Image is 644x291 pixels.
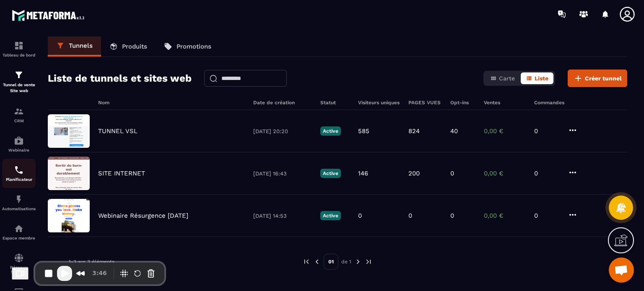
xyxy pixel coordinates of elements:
p: Tableau de bord [2,53,36,57]
a: Promotions [156,36,220,57]
p: 0 [450,170,454,177]
p: [DATE] 20:20 [253,128,312,134]
a: Produits [101,36,156,57]
p: 01 [324,254,338,270]
a: formationformationCRM [2,100,36,129]
a: automationsautomationsAutomatisations [2,188,36,217]
p: 146 [358,170,368,177]
p: 0,00 € [484,212,526,219]
h6: Nom [98,100,245,106]
img: scheduler [14,165,24,175]
img: image [48,199,90,232]
button: Liste [521,72,553,84]
span: Carte [499,75,515,82]
a: automationsautomationsWebinaire [2,129,36,159]
img: prev [313,258,321,265]
h6: Commandes [534,100,564,106]
p: 0 [534,170,559,177]
img: automations [14,224,24,234]
h6: Opt-ins [450,100,475,106]
a: formationformationTableau de bord [2,34,36,64]
p: 824 [408,127,420,135]
p: Active [320,169,341,178]
h6: Date de création [253,100,312,106]
img: logo [12,8,87,23]
a: formationformationTunnel de vente Site web [2,64,36,100]
img: formation [14,106,24,116]
p: Active [320,211,341,220]
p: 585 [358,127,369,135]
span: Créer tunnel [585,74,622,82]
p: Réseaux Sociaux [2,265,36,274]
p: Webinaire [2,148,36,152]
img: social-network [14,253,24,263]
p: SITE INTERNET [98,170,145,177]
h6: Ventes [484,100,526,106]
span: Liste [535,75,548,82]
p: TUNNEL VSL [98,127,138,135]
button: Carte [485,72,520,84]
img: formation [14,70,24,80]
p: 1-3 sur 3 éléments [69,259,114,265]
h6: Visiteurs uniques [358,100,400,106]
img: next [354,258,362,265]
p: Promotions [177,43,211,50]
p: 200 [408,170,420,177]
p: Produits [122,43,147,50]
p: CRM [2,118,36,123]
p: Active [320,126,341,136]
img: next [365,258,372,265]
a: automationsautomationsEspace membre [2,217,36,247]
a: Tunnels [48,36,101,57]
p: Tunnel de vente Site web [2,82,36,94]
p: 0 [450,212,454,219]
a: social-networksocial-networkRéseaux Sociaux [2,247,36,281]
img: image [48,157,90,190]
p: 0 [408,212,412,219]
img: formation [14,41,24,51]
img: prev [303,258,310,265]
p: Espace membre [2,236,36,240]
p: 0,00 € [484,127,526,135]
h6: PAGES VUES [408,100,442,106]
p: [DATE] 16:43 [253,170,312,177]
p: [DATE] 14:53 [253,213,312,219]
p: Planificateur [2,177,36,182]
img: automations [14,136,24,146]
a: schedulerschedulerPlanificateur [2,159,36,188]
p: Tunnels [69,42,93,49]
p: 0,00 € [484,170,526,177]
p: 40 [450,127,458,135]
img: automations [14,194,24,204]
img: image [48,114,90,148]
button: Créer tunnel [568,70,627,87]
p: de 1 [341,258,351,265]
h2: Liste de tunnels et sites web [48,70,192,87]
p: Automatisations [2,206,36,211]
p: Webinaire Résurgence [DATE] [98,212,188,219]
p: 0 [534,212,559,219]
div: Ouvrir le chat [609,258,634,283]
p: 0 [358,212,362,219]
p: 0 [534,127,559,135]
h6: Statut [320,100,350,106]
